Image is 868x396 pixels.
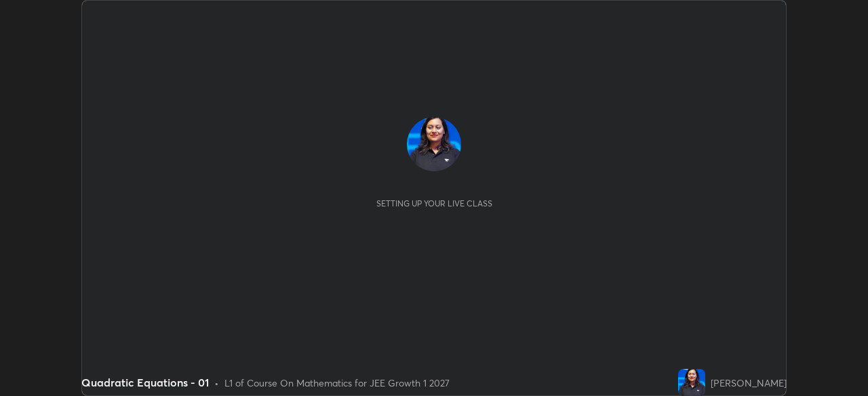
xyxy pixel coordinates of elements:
div: L1 of Course On Mathematics for JEE Growth 1 2027 [224,376,450,390]
div: Setting up your live class [376,198,492,208]
div: • [214,376,219,390]
img: 4b638fcb64b94195b819c4963410e12e.jpg [678,369,705,396]
div: Quadratic Equations - 01 [81,374,209,391]
div: [PERSON_NAME] [711,376,787,390]
img: 4b638fcb64b94195b819c4963410e12e.jpg [407,117,461,171]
